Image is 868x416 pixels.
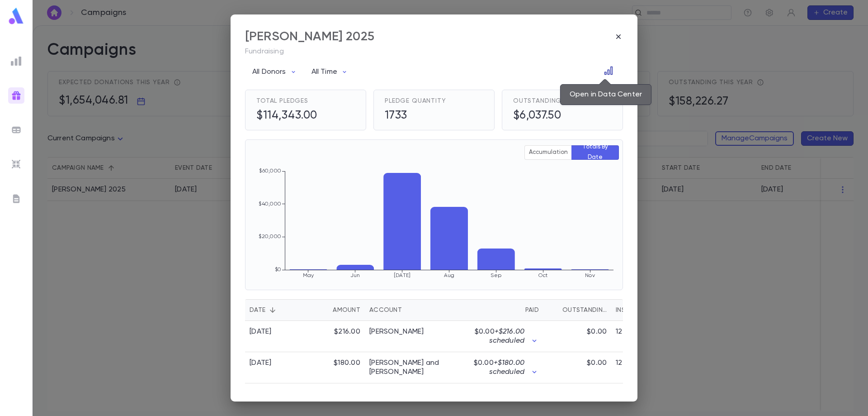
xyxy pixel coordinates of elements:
[491,273,501,278] tspan: Sep
[460,327,524,345] p: $0.00
[333,299,360,321] div: Amount
[306,352,365,383] div: $180.00
[11,56,22,67] img: reports_grey.c525e4749d1bce6a11f5fe2a8de1b229.svg
[402,303,416,317] button: Sort
[365,299,455,321] div: Account
[489,359,524,376] span: + $180.00 scheduled
[245,299,306,321] div: Date
[250,327,272,336] div: [DATE]
[259,234,281,239] tspan: $20,000
[538,273,547,278] tspan: Oct
[369,359,451,377] a: [PERSON_NAME] and [PERSON_NAME]
[245,47,623,56] p: Fundraising
[275,267,281,273] tspan: $0
[252,67,286,77] p: All Donors
[306,383,365,415] div: $180.00
[306,299,365,321] div: Amount
[455,299,543,321] div: Paid
[265,303,280,317] button: Sort
[616,327,622,336] p: 12
[245,63,304,81] button: All Donors
[444,273,455,278] tspan: Aug
[489,328,524,344] span: + $216.00 scheduled
[11,193,22,204] img: letters_grey.7941b92b52307dd3b8a917253454ce1c.svg
[245,29,374,44] div: [PERSON_NAME] 2025
[587,359,607,368] p: $0.00
[616,359,622,368] p: 12
[560,84,651,105] div: Open in Data Center
[350,273,360,278] tspan: Jun
[611,299,665,321] div: Installments
[513,109,561,123] h5: $6,037.50
[616,299,646,321] div: Installments
[259,168,281,174] tspan: $60,000
[385,109,407,123] h5: 1733
[394,273,410,278] tspan: [DATE]
[369,327,424,336] a: [PERSON_NAME]
[524,145,572,160] button: Accumulation
[11,90,22,101] img: campaigns_gradient.17ab1fa96dd0f67c2e976ce0b3818124.svg
[460,359,524,377] p: $0.00
[11,124,22,135] img: batches_grey.339ca447c9d9533ef1741baa751efc33.svg
[256,109,317,123] h5: $114,343.00
[511,303,525,317] button: Sort
[250,359,272,368] div: [DATE]
[587,327,607,336] p: $0.00
[543,299,611,321] div: Outstanding
[318,303,333,317] button: Sort
[311,67,337,77] p: All Time
[11,159,22,170] img: imports_grey.530a8a0e642e233f2baf0ef88e8c9fcb.svg
[562,299,607,321] div: Outstanding
[306,321,365,352] div: $216.00
[7,7,25,25] img: logo
[571,145,619,160] button: Totals By Date
[369,299,402,321] div: Account
[256,97,308,105] span: Total Pledges
[548,303,562,317] button: Sort
[513,97,561,105] span: Outstanding
[259,201,281,207] tspan: $40,000
[601,63,616,78] button: Open in Data Center
[585,273,595,278] tspan: Nov
[304,63,355,81] button: All Time
[303,273,314,278] tspan: May
[250,299,265,321] div: Date
[385,97,446,105] span: Pledge Quantity
[525,299,539,321] div: Paid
